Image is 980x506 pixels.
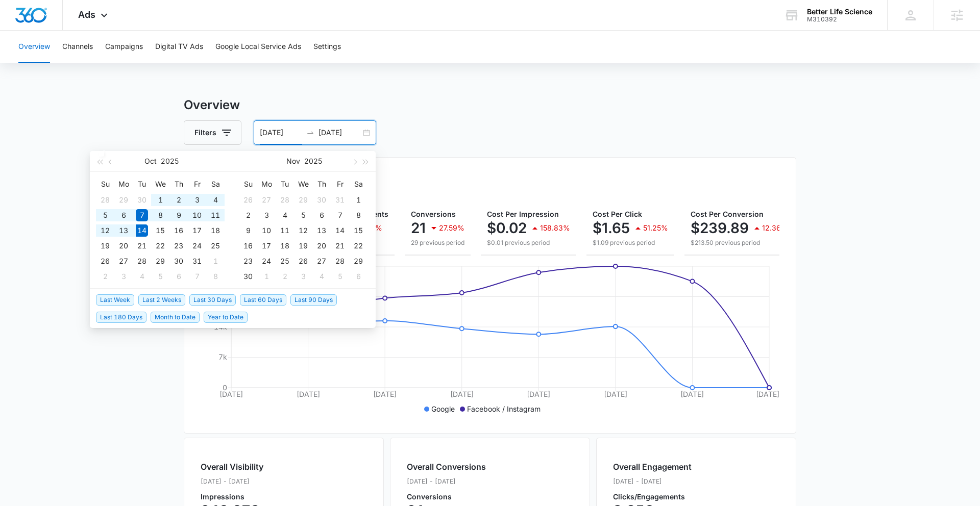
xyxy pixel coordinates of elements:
th: Tu [276,176,294,192]
div: 2 [173,194,185,206]
td: 2025-11-05 [294,208,312,223]
p: Google [431,403,455,414]
td: 2025-11-10 [257,223,276,238]
div: 31 [334,194,346,206]
span: to [306,129,314,137]
h2: Overall Engagement [613,461,695,473]
span: Conversions [411,210,456,218]
div: Domain: [DOMAIN_NAME] [27,27,112,35]
div: 5 [297,209,309,221]
td: 2025-10-27 [257,192,276,208]
td: 2025-10-26 [239,192,257,208]
td: 2025-10-29 [151,254,169,269]
div: 5 [99,209,111,221]
div: 29 [117,194,130,206]
div: Domain Overview [39,60,91,67]
p: $0.02 [487,220,527,236]
th: We [151,176,169,192]
td: 2025-10-06 [114,208,133,223]
button: Settings [313,31,341,63]
div: 4 [279,209,291,221]
h3: Overview [184,96,796,114]
img: logo_orange.svg [16,16,24,24]
p: 29 previous period [411,238,464,247]
td: 2025-11-05 [151,269,169,284]
h2: Overall Conversions [407,461,486,473]
td: 2025-10-31 [188,254,206,269]
input: End date [318,127,361,138]
td: 2025-10-20 [114,238,133,254]
div: 24 [260,255,273,267]
td: 2025-10-14 [133,223,151,238]
td: 2025-10-16 [169,223,188,238]
div: 29 [297,194,309,206]
td: 2025-11-17 [257,238,276,254]
div: 10 [191,209,203,221]
div: 31 [191,255,203,267]
div: 22 [154,240,166,252]
td: 2025-10-04 [206,192,225,208]
div: 30 [136,194,148,206]
td: 2025-11-03 [114,269,133,284]
div: 17 [260,240,273,252]
td: 2025-12-05 [331,269,349,284]
button: Oct [144,151,157,171]
td: 2025-11-18 [276,238,294,254]
p: 27.59% [439,224,464,232]
span: Cost Per Click [593,210,642,218]
td: 2025-11-13 [312,223,331,238]
div: 5 [334,270,346,283]
tspan: 7k [218,352,227,361]
td: 2025-10-27 [114,254,133,269]
td: 2025-10-13 [114,223,133,238]
th: Su [96,176,114,192]
td: 2025-11-14 [331,223,349,238]
td: 2025-10-07 [133,208,151,223]
td: 2025-11-21 [331,238,349,254]
button: Google Local Service Ads [215,31,301,63]
div: 6 [352,270,364,283]
div: 23 [242,255,254,267]
div: 6 [315,209,328,221]
td: 2025-10-30 [169,254,188,269]
p: [DATE] - [DATE] [201,477,301,486]
button: 2025 [304,151,322,171]
tspan: [DATE] [527,390,550,398]
td: 2025-12-04 [312,269,331,284]
div: 19 [297,240,309,252]
p: $0.01 previous period [487,238,570,247]
span: Last Week [96,294,134,306]
td: 2025-11-23 [239,254,257,269]
tspan: [DATE] [373,390,397,398]
p: $213.50 previous period [691,238,788,247]
th: Mo [114,176,133,192]
span: Last 180 Days [96,312,146,323]
div: 27 [117,255,130,267]
div: 28 [334,255,346,267]
div: 6 [173,270,185,283]
td: 2025-11-15 [349,223,367,238]
td: 2025-11-08 [349,208,367,223]
tspan: [DATE] [680,390,704,398]
span: Cost Per Impression [487,210,559,218]
td: 2025-10-28 [276,192,294,208]
p: Facebook / Instagram [467,403,541,414]
div: 8 [352,209,364,221]
th: Su [239,176,257,192]
div: Keywords by Traffic [113,60,172,67]
td: 2025-10-28 [133,254,151,269]
td: 2025-10-08 [151,208,169,223]
span: Last 30 Days [189,294,236,306]
td: 2025-11-02 [239,208,257,223]
span: Month to Date [151,312,200,323]
td: 2025-11-16 [239,238,257,254]
td: 2025-10-11 [206,208,225,223]
div: 28 [99,194,111,206]
th: Sa [206,176,225,192]
div: 7 [334,209,346,221]
th: Tu [133,176,151,192]
div: 23 [173,240,185,252]
div: 14 [136,224,148,237]
button: Overview [18,31,50,63]
div: 8 [154,209,166,221]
